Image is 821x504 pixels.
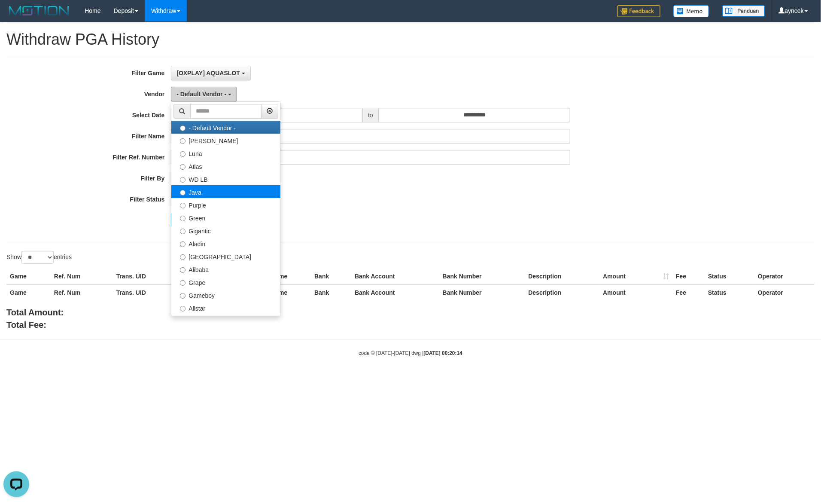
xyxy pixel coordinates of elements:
[180,280,185,286] input: Grape
[525,269,600,284] th: Description
[171,66,250,80] button: [OXPLAY] AQUASLOT
[424,350,462,356] strong: [DATE] 00:20:14
[171,211,280,224] label: Green
[6,251,72,264] label: Show entries
[180,267,185,273] input: Alibaba
[21,251,54,264] select: Showentries
[672,269,705,284] th: Fee
[268,269,311,284] th: Name
[180,306,185,312] input: Allstar
[6,269,51,284] th: Game
[113,269,181,284] th: Trans. UID
[6,320,46,330] b: Total Fee:
[3,3,29,29] button: Open LiveChat chat widget
[311,284,351,300] th: Bank
[705,269,754,284] th: Status
[268,284,311,300] th: Name
[180,216,185,221] input: Green
[754,284,815,300] th: Operator
[171,263,280,275] label: Alibaba
[180,203,185,208] input: Purple
[171,134,280,147] label: [PERSON_NAME]
[311,269,351,284] th: Bank
[599,284,672,300] th: Amount
[439,284,525,300] th: Bank Number
[180,125,185,131] input: - Default Vendor -
[180,190,185,195] input: Java
[672,284,705,300] th: Fee
[171,159,280,172] label: Atlas
[180,241,185,247] input: Aladin
[180,254,185,260] input: [GEOGRAPHIC_DATA]
[171,301,280,314] label: Allstar
[180,177,185,183] input: WD LB
[171,250,280,263] label: [GEOGRAPHIC_DATA]
[525,284,600,300] th: Description
[722,5,765,17] img: panduan.png
[754,269,815,284] th: Operator
[6,284,51,300] th: Game
[180,164,185,170] input: Atlas
[351,284,439,300] th: Bank Account
[171,87,237,101] button: - Default Vendor -
[673,5,709,17] img: Button%20Memo.svg
[171,314,280,327] label: Xtr
[171,185,280,198] label: Java
[617,5,660,17] img: Feedback.jpg
[359,350,462,356] small: code © [DATE]-[DATE] dwg |
[176,91,226,98] span: - Default Vendor -
[351,269,439,284] th: Bank Account
[180,293,185,299] input: Gameboy
[599,269,672,284] th: Amount
[180,151,185,157] input: Luna
[171,147,280,159] label: Luna
[705,284,754,300] th: Status
[171,224,280,237] label: Gigantic
[6,308,64,317] b: Total Amount:
[362,108,379,122] span: to
[171,275,280,288] label: Grape
[176,70,240,76] span: [OXPLAY] AQUASLOT
[171,237,280,250] label: Aladin
[439,269,525,284] th: Bank Number
[171,288,280,301] label: Gameboy
[6,31,815,48] h1: Withdraw PGA History
[171,198,280,211] label: Purple
[51,284,113,300] th: Ref. Num
[113,284,181,300] th: Trans. UID
[171,172,280,185] label: WD LB
[171,121,280,134] label: - Default Vendor -
[51,269,113,284] th: Ref. Num
[6,4,72,17] img: MOTION_logo.png
[180,229,185,234] input: Gigantic
[180,138,185,144] input: [PERSON_NAME]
